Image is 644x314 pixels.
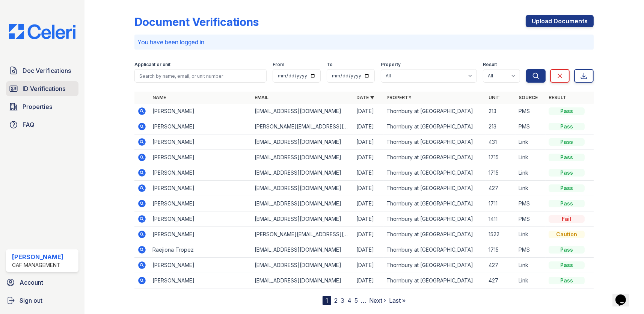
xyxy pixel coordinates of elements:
td: [EMAIL_ADDRESS][DOMAIN_NAME] [252,242,354,258]
td: [DATE] [354,273,384,288]
td: Link [516,181,546,196]
div: 1 [323,296,331,305]
td: [EMAIL_ADDRESS][DOMAIN_NAME] [252,104,354,119]
td: [EMAIL_ADDRESS][DOMAIN_NAME] [252,150,354,165]
div: Pass [549,107,585,115]
div: Pass [549,138,585,146]
td: [PERSON_NAME] [149,181,252,196]
td: [PERSON_NAME] [149,104,252,119]
td: [EMAIL_ADDRESS][DOMAIN_NAME] [252,181,354,196]
td: [PERSON_NAME] [149,165,252,181]
label: Property [381,62,401,68]
td: [PERSON_NAME] [149,227,252,242]
span: Properties [23,102,52,111]
td: Thornbury at [GEOGRAPHIC_DATA] [384,134,486,150]
td: [EMAIL_ADDRESS][DOMAIN_NAME] [252,165,354,181]
td: [PERSON_NAME] [149,258,252,273]
div: Fail [549,215,585,223]
td: 1411 [486,211,516,227]
td: Raejiona Tropez [149,242,252,258]
td: [DATE] [354,104,384,119]
a: Date ▼ [357,95,375,100]
a: Doc Verifications [6,63,78,78]
a: Email [255,95,268,100]
td: [DATE] [354,165,384,181]
td: Thornbury at [GEOGRAPHIC_DATA] [384,104,486,119]
td: 1711 [486,196,516,211]
span: … [361,296,366,305]
td: [PERSON_NAME][EMAIL_ADDRESS][DOMAIN_NAME] [252,119,354,134]
span: ID Verifications [23,84,65,93]
td: [PERSON_NAME] [149,119,252,134]
td: [EMAIL_ADDRESS][DOMAIN_NAME] [252,258,354,273]
td: Link [516,227,546,242]
div: Pass [549,261,585,269]
div: Document Verifications [134,15,259,29]
td: PMS [516,119,546,134]
td: Thornbury at [GEOGRAPHIC_DATA] [384,150,486,165]
td: [PERSON_NAME] [149,273,252,288]
label: Result [483,62,497,68]
span: Doc Verifications [23,66,71,75]
td: 1522 [486,227,516,242]
td: [PERSON_NAME] [149,150,252,165]
td: [DATE] [354,181,384,196]
td: [DATE] [354,258,384,273]
span: FAQ [23,120,35,129]
td: Link [516,134,546,150]
div: Caution [549,231,585,238]
a: Source [519,95,538,100]
a: ID Verifications [6,81,78,96]
a: 3 [341,297,344,304]
td: [PERSON_NAME][EMAIL_ADDRESS][DOMAIN_NAME] [252,227,354,242]
div: Pass [549,246,585,254]
td: [DATE] [354,196,384,211]
td: [EMAIL_ADDRESS][DOMAIN_NAME] [252,196,354,211]
div: [PERSON_NAME] [12,252,63,261]
label: To [327,62,333,68]
td: [DATE] [354,134,384,150]
td: Link [516,273,546,288]
div: Pass [549,123,585,130]
td: Link [516,258,546,273]
td: Thornbury at [GEOGRAPHIC_DATA] [384,273,486,288]
label: Applicant or unit [134,62,170,68]
td: Thornbury at [GEOGRAPHIC_DATA] [384,258,486,273]
a: Upload Documents [526,15,594,27]
div: Pass [549,200,585,207]
td: Thornbury at [GEOGRAPHIC_DATA] [384,211,486,227]
span: Sign out [20,296,42,305]
td: Thornbury at [GEOGRAPHIC_DATA] [384,181,486,196]
td: Thornbury at [GEOGRAPHIC_DATA] [384,119,486,134]
td: Thornbury at [GEOGRAPHIC_DATA] [384,165,486,181]
a: Last » [389,297,406,304]
td: [DATE] [354,227,384,242]
td: 213 [486,104,516,119]
td: 1715 [486,165,516,181]
td: [DATE] [354,119,384,134]
td: [EMAIL_ADDRESS][DOMAIN_NAME] [252,134,354,150]
a: Next › [369,297,386,304]
div: Pass [549,169,585,177]
img: CE_Logo_Blue-a8612792a0a2168367f1c8372b55b34899dd931a85d93a1a3d3e32e68fde9ad4.png [3,24,81,39]
td: 427 [486,258,516,273]
a: 2 [334,297,338,304]
iframe: chat widget [612,284,636,306]
td: [DATE] [354,150,384,165]
a: Properties [6,99,78,114]
div: CAF Management [12,261,63,269]
a: Sign out [3,293,81,308]
td: 427 [486,181,516,196]
a: 4 [347,297,351,304]
td: Link [516,165,546,181]
td: PMS [516,196,546,211]
td: [PERSON_NAME] [149,196,252,211]
td: [DATE] [354,211,384,227]
div: Pass [549,184,585,192]
td: PMS [516,211,546,227]
a: Unit [489,95,500,100]
td: 1715 [486,242,516,258]
a: Property [387,95,412,100]
td: [DATE] [354,242,384,258]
